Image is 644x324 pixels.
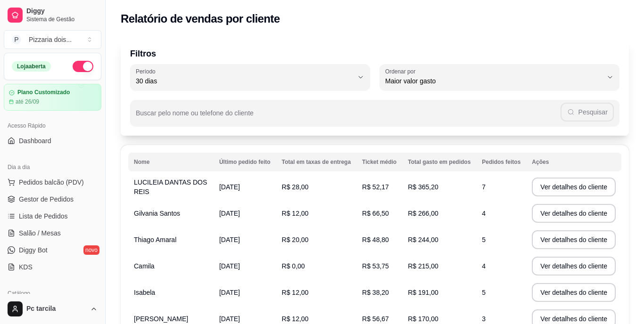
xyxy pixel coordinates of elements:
span: Isabela [134,289,155,296]
span: Diggy [26,7,98,16]
div: Loja aberta [12,61,51,72]
th: Ações [526,153,621,171]
span: Dashboard [19,136,51,146]
span: 4 [482,262,486,270]
span: R$ 53,75 [362,262,389,270]
span: [DATE] [219,236,240,243]
span: R$ 38,20 [362,289,389,296]
th: Nome [128,153,214,171]
span: Pedidos balcão (PDV) [19,178,84,187]
a: Plano Customizadoaté 26/09 [4,84,101,111]
span: Camila [134,262,155,270]
span: R$ 56,67 [362,315,389,323]
span: [DATE] [219,289,240,296]
span: R$ 12,00 [282,315,309,323]
span: R$ 365,20 [408,183,438,191]
a: KDS [4,259,101,275]
th: Total em taxas de entrega [276,153,357,171]
a: Dashboard [4,133,101,148]
span: Gilvania Santos [134,210,180,217]
article: Plano Customizado [17,89,70,96]
th: Pedidos feitos [476,153,526,171]
a: Lista de Pedidos [4,209,101,224]
span: [DATE] [219,210,240,217]
span: P [12,35,21,44]
a: Salão / Mesas [4,226,101,241]
button: Ver detalhes do cliente [532,178,616,196]
span: R$ 12,00 [282,289,309,296]
span: 5 [482,289,486,296]
th: Ticket médio [356,153,402,171]
button: Ordenar porMaior valor gasto [380,64,619,90]
span: Diggy Bot [19,245,48,255]
p: Filtros [130,47,619,60]
span: 3 [482,315,486,323]
span: R$ 244,00 [408,236,438,243]
button: Pc tarcila [4,298,101,320]
label: Período [136,67,158,75]
span: R$ 266,00 [408,210,438,217]
button: Ver detalhes do cliente [532,257,616,275]
span: R$ 12,00 [282,210,309,217]
span: R$ 0,00 [282,262,305,270]
span: [DATE] [219,315,240,323]
button: Select a team [4,30,101,49]
span: R$ 191,00 [408,289,438,296]
div: Pizzaria dois ... [29,35,72,44]
button: Alterar Status [73,61,93,72]
button: Pedidos balcão (PDV) [4,175,101,190]
a: DiggySistema de Gestão [4,4,101,26]
div: Acesso Rápido [4,118,101,133]
th: Último pedido feito [214,153,276,171]
span: R$ 52,17 [362,183,389,191]
span: R$ 20,00 [282,236,309,243]
span: [DATE] [219,183,240,191]
span: R$ 170,00 [408,315,438,323]
span: Pc tarcila [26,305,86,313]
span: 5 [482,236,486,243]
a: Diggy Botnovo [4,243,101,258]
h2: Relatório de vendas por cliente [121,11,280,26]
span: R$ 28,00 [282,183,309,191]
span: Gestor de Pedidos [19,194,74,204]
button: Ver detalhes do cliente [532,204,616,223]
button: Ver detalhes do cliente [532,283,616,302]
span: 7 [482,183,486,191]
span: R$ 48,80 [362,236,389,243]
span: R$ 215,00 [408,262,438,270]
span: Sistema de Gestão [26,16,98,23]
span: Maior valor gasto [385,76,603,86]
th: Total gasto em pedidos [402,153,476,171]
label: Ordenar por [385,67,419,75]
a: Gestor de Pedidos [4,192,101,207]
button: Ver detalhes do cliente [532,230,616,249]
span: 30 dias [136,76,353,86]
div: Catálogo [4,286,101,301]
button: Período30 dias [130,64,370,90]
article: até 26/09 [16,98,39,105]
span: LUCILEIA DANTAS DOS REIS [134,178,207,195]
span: [PERSON_NAME] [134,315,188,323]
span: Salão / Mesas [19,228,61,238]
div: Dia a dia [4,160,101,175]
span: [DATE] [219,262,240,270]
span: 4 [482,210,486,217]
span: Lista de Pedidos [19,211,68,221]
span: R$ 66,50 [362,210,389,217]
span: Thiago Amaral [134,236,176,243]
span: KDS [19,262,33,272]
input: Buscar pelo nome ou telefone do cliente [136,112,561,121]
